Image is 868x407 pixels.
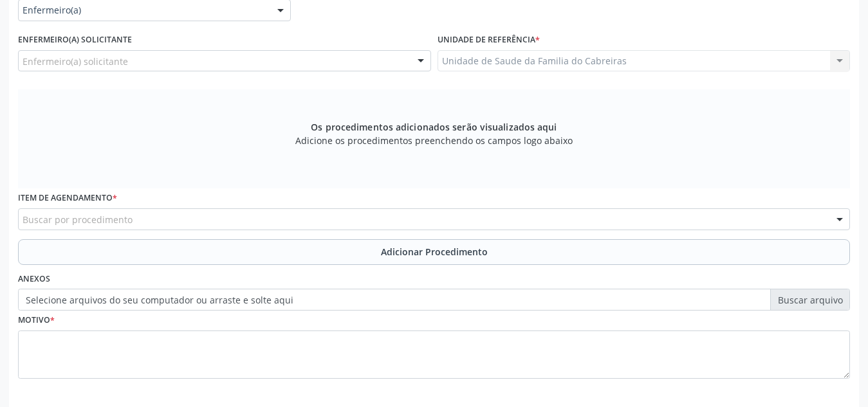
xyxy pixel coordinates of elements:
[18,239,850,265] button: Adicionar Procedimento
[381,245,488,258] span: Adicionar Procedimento
[18,188,117,208] label: Item de agendamento
[295,134,573,147] span: Adicione os procedimentos preenchendo os campos logo abaixo
[18,311,55,330] label: Motivo
[23,55,128,68] span: Enfermeiro(a) solicitante
[438,30,540,50] label: Unidade de referência
[23,4,264,17] span: Enfermeiro(a)
[311,120,557,134] span: Os procedimentos adicionados serão visualizados aqui
[23,213,133,226] span: Buscar por procedimento
[18,30,132,50] label: Enfermeiro(a) solicitante
[18,269,50,289] label: Anexos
